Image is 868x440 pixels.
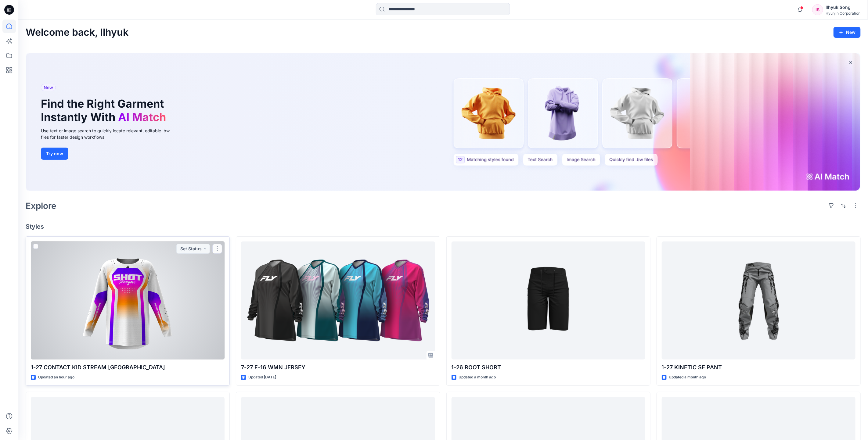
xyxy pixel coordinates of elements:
p: Updated a month ago [669,374,706,381]
h4: Styles [26,223,861,230]
span: AI Match [118,110,166,124]
a: 1-27 CONTACT KID STREAM JERSEY [31,241,225,360]
a: 1-27 KINETIC SE PANT [662,241,855,360]
p: 1-27 KINETIC SE PANT [662,363,855,372]
button: New [834,27,861,38]
a: 1-26 ROOT SHORT [452,241,645,360]
div: Ilhyuk Song [826,4,860,11]
p: Updated [DATE] [248,374,276,381]
p: 7-27 F-16 WMN JERSEY [241,363,435,372]
p: 1-26 ROOT SHORT [452,363,645,372]
div: IS [812,4,823,15]
a: 7-27 F-16 WMN JERSEY [241,241,435,360]
p: 1-27 CONTACT KID STREAM [GEOGRAPHIC_DATA] [31,363,225,372]
h2: Explore [26,201,56,211]
button: Try now [41,148,68,160]
p: Updated a month ago [459,374,496,381]
div: Hyunjin Corporation [826,11,860,16]
h1: Find the Right Garment Instantly With [41,97,169,123]
h2: Welcome back, Ilhyuk [26,27,128,38]
span: New [44,84,53,91]
div: Use text or image search to quickly locate relevant, editable .bw files for faster design workflows. [41,127,178,140]
p: Updated an hour ago [38,374,74,381]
